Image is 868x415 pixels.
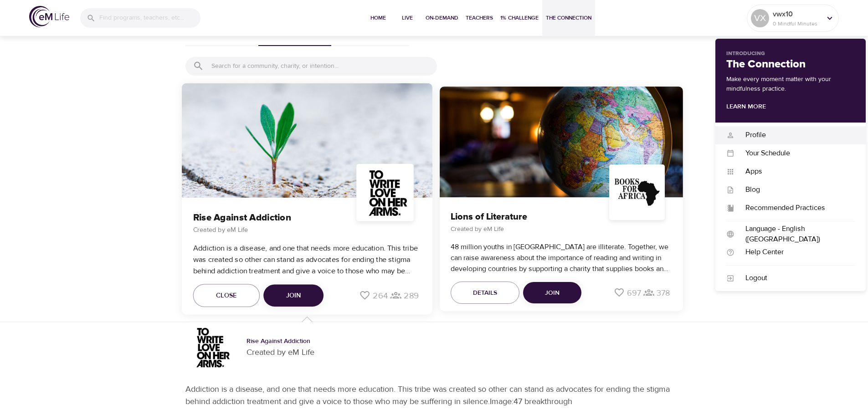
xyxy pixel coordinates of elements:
span: Close [216,290,236,302]
p: 48 million youths in [GEOGRAPHIC_DATA] are illiterate. Together, we can raise awareness about the... [451,241,672,274]
p: Created by eM Life [451,223,672,234]
p: vwx10 [773,9,821,20]
div: Paella dish [440,87,683,198]
img: to_write_love_on_her_arms_thumbnail.jpg [185,322,236,372]
a: Learn More [726,102,766,111]
span: Live [396,13,418,23]
span: On-Demand [426,13,458,23]
p: Addiction is a disease, and one that needs more education. This tribe was created so other can st... [193,243,421,277]
span: Home [367,13,389,23]
p: Make every moment matter with your mindfulness practice. [726,75,855,94]
input: Search for a community, charity, or intention... [211,59,437,73]
p: 697 [627,287,641,299]
p: Addiction is a disease, and one that needs more education. This tribe was created so other can st... [185,383,683,408]
button: Details [451,282,519,304]
p: Created by eM Life [247,346,314,359]
p: 289 [404,289,419,302]
div: VX [751,9,769,27]
button: Join [523,282,581,304]
div: Help Center [734,247,855,257]
div: Your Schedule [734,148,855,159]
h3: Rise Against Addiction [193,212,421,223]
span: Details [473,287,497,299]
button: Join [263,284,324,307]
h6: Rise Against Addiction [247,336,314,346]
p: Created by eM Life [193,223,421,235]
span: The Connection [546,13,591,23]
div: Language - English ([GEOGRAPHIC_DATA]) [734,224,855,245]
button: Close [193,284,259,307]
h3: Lions of Literature [451,212,672,222]
span: Teachers [466,13,493,23]
p: Introducing [726,50,855,58]
p: 0 Mindful Minutes [773,20,821,28]
span: 1% Challenge [500,13,539,23]
h2: The Connection [726,58,855,71]
p: 378 [657,287,670,299]
div: Blog [734,184,855,195]
p: 264 [373,289,388,302]
div: Logout [734,273,855,283]
div: Recommended Practices [734,203,855,213]
span: Join [286,290,301,302]
div: Profile [734,130,855,140]
div: Paella dish [181,83,432,197]
span: Join [545,287,560,299]
input: Find programs, teachers, etc... [99,8,200,28]
div: Apps [734,166,855,177]
img: logo [29,6,69,27]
